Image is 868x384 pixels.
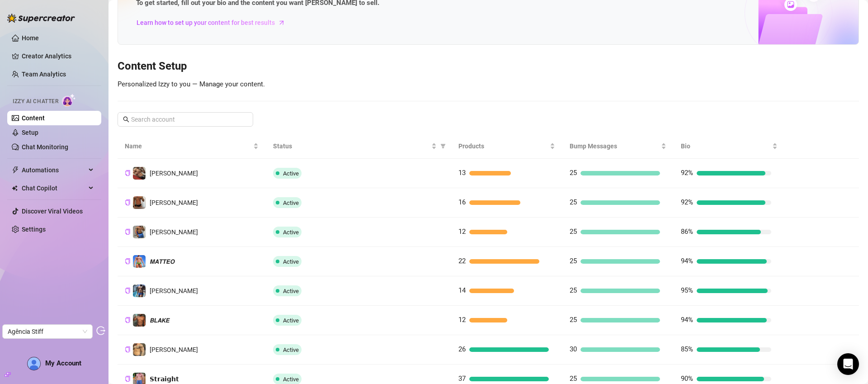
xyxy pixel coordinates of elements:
[5,371,11,378] span: build
[150,228,198,236] span: [PERSON_NAME]
[137,18,275,28] span: Learn how to set up your content for best results
[266,134,451,159] th: Status
[22,34,39,42] a: Home
[7,14,75,23] img: logo-BBDzfeDw.svg
[150,346,198,353] span: [PERSON_NAME]
[12,166,19,174] span: thunderbolt
[681,198,693,206] span: 92%
[150,317,170,324] span: 𝘽𝙇𝘼𝙆𝙀
[118,134,266,159] th: Name
[125,288,131,294] span: copy
[125,170,131,176] span: copy
[28,357,40,370] img: ALV-UjWtDK_0bV0gNTSB6hX7Dasw_IzJ5B50OkMu3DhtpS_CS827f3_kwLnvGUppYBbiQg5ho7bckbWIYqWSOYn4ZC4_gUJTh...
[570,169,577,177] span: 25
[133,284,146,297] img: Arthur
[125,346,131,353] button: Copy Creator ID
[22,208,83,215] a: Discover Viral Videos
[570,257,577,265] span: 25
[125,376,131,382] span: copy
[283,258,299,265] span: Active
[570,375,577,383] span: 25
[22,114,45,122] a: Content
[570,228,577,236] span: 25
[674,134,785,159] th: Bio
[133,255,146,268] img: 𝙈𝘼𝙏𝙏𝙀𝙊
[123,116,129,123] span: search
[283,229,299,236] span: Active
[150,199,198,206] span: [PERSON_NAME]
[62,94,76,107] img: AI Chatter
[458,375,466,383] span: 37
[681,169,693,177] span: 92%
[125,199,131,205] span: copy
[22,129,38,136] a: Setup
[283,376,299,383] span: Active
[570,286,577,294] span: 25
[125,229,131,235] span: copy
[22,143,68,151] a: Chat Monitoring
[681,141,770,151] span: Bio
[570,316,577,324] span: 25
[133,343,146,356] img: 𝙅𝙊𝙀
[150,375,179,383] span: 𝗦𝘁𝗿𝗮𝗶𝗴𝗵𝘁
[22,71,66,78] a: Team Analytics
[125,170,131,176] button: Copy Creator ID
[681,286,693,294] span: 95%
[681,316,693,324] span: 94%
[273,141,429,151] span: Status
[458,345,466,353] span: 26
[13,97,58,106] span: Izzy AI Chatter
[283,288,299,294] span: Active
[125,258,131,264] span: copy
[22,49,94,63] a: Creator Analytics
[283,317,299,324] span: Active
[570,198,577,206] span: 25
[458,198,466,206] span: 16
[131,114,241,124] input: Search account
[283,346,299,353] span: Active
[458,316,466,324] span: 12
[45,359,81,367] span: My Account
[458,141,548,151] span: Products
[150,170,198,177] span: [PERSON_NAME]
[125,228,131,235] button: Copy Creator ID
[277,18,286,27] span: arrow-right
[118,59,859,74] h3: Content Setup
[440,143,446,149] span: filter
[133,226,146,238] img: 𝙆𝙀𝙑𝙄𝙉
[458,228,466,236] span: 12
[133,196,146,209] img: Anthony
[570,345,577,353] span: 30
[562,134,674,159] th: Bump Messages
[681,345,693,353] span: 85%
[125,141,251,151] span: Name
[125,258,131,265] button: Copy Creator ID
[125,317,131,323] span: copy
[150,287,198,294] span: [PERSON_NAME]
[458,169,466,177] span: 13
[125,375,131,382] button: Copy Creator ID
[125,346,131,352] span: copy
[96,326,105,335] span: logout
[837,353,859,375] div: Open Intercom Messenger
[570,141,659,151] span: Bump Messages
[439,139,448,153] span: filter
[22,181,86,195] span: Chat Copilot
[681,257,693,265] span: 94%
[133,167,146,180] img: Dylan
[283,170,299,177] span: Active
[118,80,265,88] span: Personalized Izzy to you — Manage your content.
[12,185,18,191] img: Chat Copilot
[681,228,693,236] span: 86%
[125,199,131,206] button: Copy Creator ID
[458,286,466,294] span: 14
[133,314,146,327] img: 𝘽𝙇𝘼𝙆𝙀
[125,287,131,294] button: Copy Creator ID
[22,226,46,233] a: Settings
[458,257,466,265] span: 22
[22,163,86,177] span: Automations
[451,134,562,159] th: Products
[150,258,175,265] span: 𝙈𝘼𝙏𝙏𝙀𝙊
[681,375,693,383] span: 90%
[136,15,292,30] a: Learn how to set up your content for best results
